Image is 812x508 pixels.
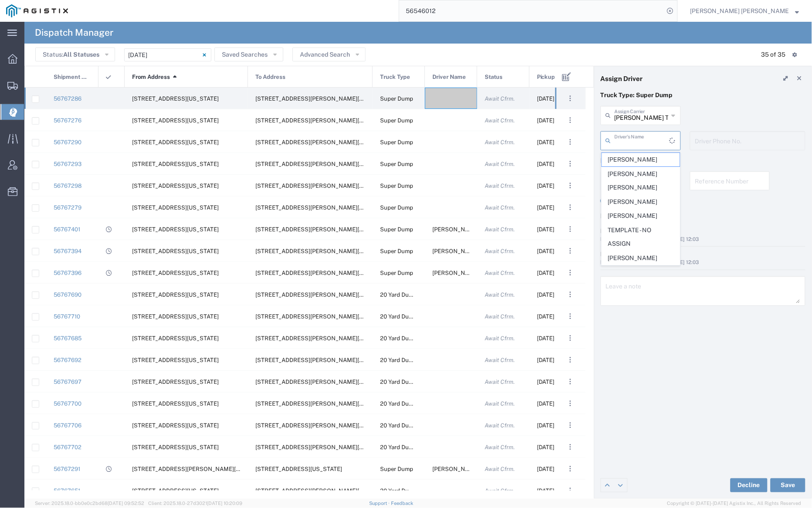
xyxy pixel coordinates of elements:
button: ... [564,179,577,192]
button: ... [564,201,577,213]
div: Landfill [601,250,805,259]
span: 1601 Dixon Landing Rd, Milpitas, California, 95035, United States [255,117,389,124]
button: ... [564,288,577,301]
span: 20 Yard Dump Truck [380,291,434,298]
span: 1601 Dixon Landing Rd, Milpitas, California, 95035, United States [255,139,389,146]
span: [PERSON_NAME] [602,209,680,223]
span: Await Cfrm. [485,161,515,167]
span: Super Dump [380,204,413,211]
span: 09/10/2025, 06:00 [537,204,571,211]
span: [PERSON_NAME] [602,153,680,166]
span: 09/10/2025, 08:30 [537,270,571,276]
span: 10 Seaport Blvd, Redwood City, California, 94063, United States [132,95,219,102]
span: Await Cfrm. [485,466,515,472]
span: 09/10/2025, 06:00 [537,422,571,429]
span: Await Cfrm. [485,248,515,254]
a: 56767401 [54,226,80,233]
button: Decline [730,478,768,492]
span: . . . [570,246,571,256]
a: 56767276 [54,117,82,124]
span: 20 Yard Dump Truck [380,400,434,407]
span: 1220 Andersen Drive, San Rafael, California, 94901, United States [255,270,389,276]
button: ... [564,310,577,322]
span: 09/10/2025, 08:30 [537,248,571,254]
span: Harman Singh [432,248,479,254]
span: Await Cfrm. [485,357,515,363]
span: . . . [570,376,571,387]
span: 09/10/2025, 06:00 [537,291,571,298]
span: Super Dump [380,466,413,472]
h4: Assign Driver [601,75,643,82]
span: . . . [570,202,571,213]
h4: Dispatch Manager [35,22,113,44]
span: 10 Seaport Blvd, Redwood City, California, 94063, United States [132,117,219,124]
input: Search for shipment number, reference number [399,0,664,21]
span: Super Dump [380,95,413,102]
span: Await Cfrm. [485,226,515,233]
button: Advanced Search [292,47,366,61]
span: Status [485,66,503,88]
span: 1601 Dixon Landing Rd, Milpitas, California, 95035, United States [255,161,389,167]
span: 20 Yard Dump Truck [380,444,434,450]
span: 901 Bailey Rd, Pittsburg, California, 94565, United States [255,422,389,429]
span: Pickup Date and Time [537,66,572,88]
span: Super Dump [380,248,413,254]
button: ... [564,332,577,344]
a: 56767690 [54,291,82,298]
a: 56767290 [54,139,82,146]
span: . . . [570,311,571,322]
button: ... [564,267,577,279]
span: Super Dump [380,226,413,233]
span: 20 Yard Dump Truck [380,379,434,385]
span: 09/10/2025, 06:00 [537,95,571,102]
span: . . . [570,115,571,125]
span: [PERSON_NAME] [602,251,680,265]
span: Await Cfrm. [485,379,515,385]
div: by Agistix [PERSON_NAME] [DATE] 12:03 [601,259,805,267]
span: Super Dump [380,139,413,146]
a: 56767293 [54,161,82,167]
span: . . . [570,159,571,169]
a: 56767279 [54,204,82,211]
button: ... [564,114,577,126]
span: 901 Bailey Rd, Pittsburg, California, 94565, United States [255,357,389,363]
a: 56767706 [54,422,82,429]
a: 56767298 [54,183,82,189]
span: 20 Yard Dump Truck [380,488,434,494]
span: 09/10/2025, 06:00 [537,379,571,385]
span: 901 Bailey Rd, Pittsburg, California, 94565, United States [255,291,389,298]
span: 3600 Adobe Rd, Petaluma, California, 94954, United States [132,313,219,320]
span: . . . [570,355,571,365]
button: ... [564,158,577,170]
span: . . . [570,464,571,474]
button: ... [564,354,577,366]
span: 1601 Dixon Landing Rd, Milpitas, California, 95035, United States [255,204,389,211]
span: From Address [132,66,170,88]
span: Await Cfrm. [485,422,515,429]
button: ... [564,484,577,497]
span: 901 Bailey Rd, Pittsburg, California, 94565, United States [255,313,389,320]
button: ... [564,376,577,388]
span: Driver Name [432,66,466,88]
a: 56767697 [54,379,82,385]
span: 10 Seaport Blvd, Redwood City, California, 94063, United States [132,161,219,167]
a: 56767291 [54,466,80,472]
span: 20 Yard Dump Truck [380,422,434,429]
div: by Agistix [PERSON_NAME] [DATE] 12:03 [601,236,805,244]
img: logo [6,4,68,17]
span: 3600 Adobe Rd, Petaluma, California, 94954, United States [132,335,219,342]
span: 480 Amador St Pier 92, San Francisco, California, 94124, United States [132,466,266,472]
div: Business No Loading Dock [601,227,805,236]
button: ... [564,419,577,431]
span: 1817 Grand Ave, San Rafael, California, United States [132,270,219,276]
span: [DATE] 10:20:09 [207,501,242,506]
span: Await Cfrm. [485,291,515,298]
a: Edit next row [614,479,627,492]
span: Await Cfrm. [485,444,515,450]
span: Super Dump [380,161,413,167]
span: Shipment No. [54,66,89,88]
span: 901 Bailey Rd, Pittsburg, California, 94565, United States [255,400,389,407]
a: 56767396 [54,270,82,276]
span: Await Cfrm. [485,117,515,124]
button: ... [564,441,577,453]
